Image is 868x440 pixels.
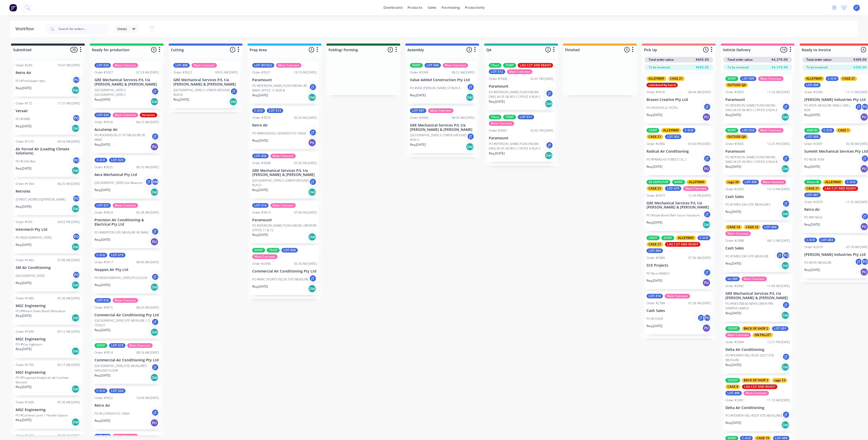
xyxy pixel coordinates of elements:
div: PU [702,113,711,121]
div: ALLEYWAY [676,236,696,240]
p: Radical Air Conditioning [647,149,711,154]
div: Main Contract [683,186,708,191]
p: Req. [DATE] [94,142,110,147]
div: cage 26 [725,180,741,184]
div: Main Contract [270,154,296,158]
div: LOT-524 [94,113,111,117]
p: PO #JOB 3594 [804,157,824,162]
div: 02:42 PM [DATE] [531,128,553,133]
p: PO #MERITON SITE MEASURE RE MAKE [94,230,149,235]
div: 50INT [725,76,738,81]
div: Order #3025 [94,165,113,170]
p: Req. [DATE] [804,164,820,169]
div: jT [782,200,790,207]
div: jT [309,129,317,136]
p: Paramount [489,84,553,89]
p: Air Forced Air (Leading Climate Solutions) [16,147,80,156]
div: LOT-495 [743,180,759,184]
div: 06:23 AM [DATE] [136,120,159,124]
div: Del [150,188,158,196]
div: CAGE 21 [647,186,663,191]
p: GRE Mechanical Services P/L t/a [PERSON_NAME] & [PERSON_NAME] [173,78,238,87]
div: C-O-DLOT-513Order #301005:34 AM [DATE]Retro AirPO #BROOKVALE GENNISIS P.O-10658jTReq.[DATE]PU [250,106,319,149]
div: LOT-526Main ContractOrder #302707:29 AM [DATE]GRE Mechanical Services P/L t/a [PERSON_NAME] & [PE... [92,61,161,108]
div: LOT-509 [740,76,756,81]
div: PO [72,156,80,164]
div: Main Contract [276,63,301,68]
div: Order #2959 [804,200,823,204]
div: Del [308,233,316,241]
div: 11:24 AM [DATE] [767,90,790,95]
div: Order #2993 [725,187,744,192]
div: LOT-#01022 [252,63,274,68]
div: LOT-494 [762,225,779,229]
div: jT [703,211,711,218]
p: Versair [16,109,80,113]
div: ALLEYWAY [647,76,666,81]
div: C-O-D [683,128,695,133]
div: Order #3026 [94,120,113,124]
div: jT [467,83,474,91]
img: Factory [9,4,17,12]
div: CAGE 32 [744,225,760,229]
div: LOT-505 [804,134,821,139]
p: PO #400 [PERSON_NAME] ST RUN A [410,86,460,90]
div: 06:25 AM [DATE] [57,182,80,186]
div: C-O-D [697,236,710,240]
div: KM [151,178,159,186]
p: PO #[PERSON_NAME] PUNCHBOWL DROPERS OFFICE 11 & 12 [252,223,317,233]
div: CAGE 21 [840,76,857,81]
div: 25INT [661,236,674,240]
div: Order #3006 [489,77,507,81]
div: LOT-434Main ContractOrder #300803:36 PM [DATE]GRE Mechanical Services P/L t/a [PERSON_NAME] & [PE... [250,152,319,199]
div: jT [145,178,153,186]
div: Order #24010:47 AM [DATE]Retro AirPO #Freshwater AptsPOReq.[DATE]Del [14,61,82,97]
div: LOT-507Main ContractOrder #300008:30 AM [DATE]GRE Mechanical Services P/L t/a [PERSON_NAME] & [PE... [408,106,477,153]
div: Order #3021 [252,70,271,75]
div: Order #3010 [252,116,271,120]
div: LOT-521Main ContractOrder #302405:28 AM [DATE]Precision Air Conditioning & Electrical Pty LtdPO #... [92,201,161,248]
input: Search for orders... [58,24,109,34]
div: Main Contract [113,113,138,117]
div: LOT-498 [173,63,190,68]
p: GRE Mechanical Services P/L t/a [PERSON_NAME] & [PERSON_NAME] [647,201,711,210]
div: LOT-511 [518,115,534,119]
p: PO #[PERSON_NAME] PUNCHBOWL DWG-M-OF-06 REV-C OFFICE 6 RUN C [489,90,546,99]
div: 07:29 AM [DATE] [136,70,159,75]
div: 50INT [410,63,423,68]
p: Req. [DATE] [647,164,662,169]
div: Order #2973 [647,193,665,198]
p: Req. [DATE] [252,233,268,237]
div: LOT-524Main ContractVariationOrder #302606:23 AM [DATE]Accutemp AirPO #DONNISON ST SIT MEASURE RE... [92,111,161,153]
p: PO #Little Box [16,159,36,164]
div: 50INTLOT-510Main ContractOUTSIDE QAOrder #300512:25 PM [DATE]ParamountPO #[PERSON_NAME] PUNCHBOWL... [723,126,792,175]
div: 03:40 PM [DATE] [688,142,711,146]
div: 50INT [672,180,685,184]
p: Value Added Construction Pty Ltd [410,78,474,82]
div: Main Contract [270,203,296,208]
p: PO #FRANCHS FOREST LVL 2 [647,157,686,162]
p: PO #[PERSON_NAME] PUNCHBOWL DWG-M-OF-06 REV-C OFFICE 6 RUN C [489,142,546,151]
div: 12:25 PM [DATE] [767,142,790,146]
p: PO #BROOKVALE GENNISIS P.O-10658 [252,131,306,136]
div: C-O-DLOT-523Order #302506:10 AM [DATE]Aera Mechanical Pty Ltd[GEOGRAPHIC_DATA] Site MeasurejTKMRe... [92,156,161,198]
div: 75ext75INTLAG CUT AND READYLOT-512Main ContractOrder #300602:41 PM [DATE]ParamountPO #[PERSON_NAM... [487,61,555,110]
div: Main Contract [758,128,784,133]
div: jT [703,155,711,162]
p: Req. [DATE] [410,93,426,98]
div: C-O-D [821,128,834,133]
div: LOT-510 [740,128,756,133]
div: Order #3008 [252,161,271,165]
div: Del [71,86,80,94]
div: LOT-467 [804,193,821,197]
p: Retrotec [16,189,80,194]
div: PO [72,76,80,84]
div: Main Contract [489,121,514,126]
div: LOT-512 [489,69,505,74]
a: dashboard [381,4,405,12]
div: 08:44 AM [DATE] [688,90,711,95]
p: Intermech Pty Ltd [16,227,80,232]
div: 02:41 PM [DATE] [531,77,553,81]
div: LAG CUT AND READY [823,186,858,191]
p: PO #SACKVILLE HOTEL [647,106,678,110]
